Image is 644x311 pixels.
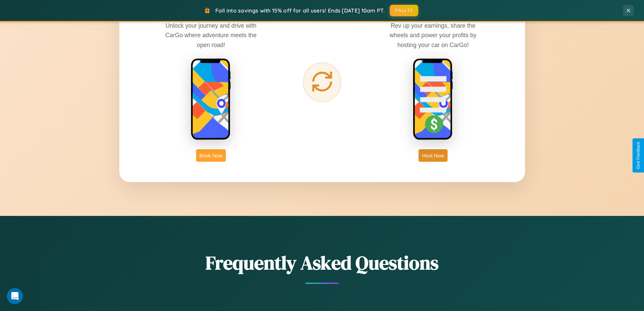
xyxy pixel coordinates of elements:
div: Give Feedback [636,142,641,169]
img: rent phone [191,58,231,141]
p: Rev up your earnings, share the wheels and power your profits by hosting your car on CarGo! [382,21,484,49]
button: Book Now [196,149,226,162]
span: Fall into savings with 15% off for all users! Ends [DATE] 10am PT. [215,7,385,14]
h2: Frequently Asked Questions [119,250,525,276]
iframe: Intercom live chat [7,288,23,304]
button: Host Now [419,149,447,162]
p: Unlock your journey and drive with CarGo where adventure meets the open road! [160,21,262,49]
button: FALL15 [390,5,418,16]
img: host phone [413,58,453,141]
